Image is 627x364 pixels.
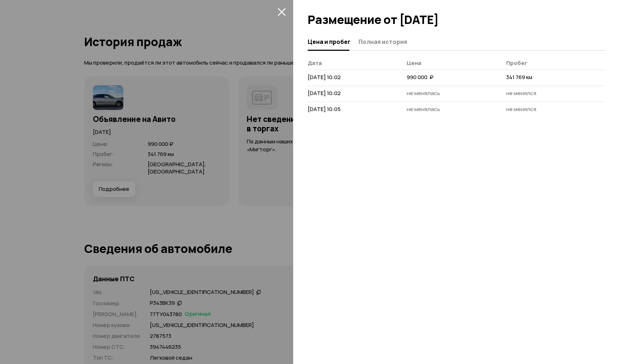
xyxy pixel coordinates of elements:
[407,105,440,113] span: не менялась
[407,89,440,97] span: не менялась
[506,105,536,113] span: не менялся
[506,59,528,67] span: Пробег
[358,38,407,45] span: Полная история
[276,6,287,17] button: закрыть
[407,59,421,67] span: Цена
[308,73,341,81] span: [DATE] 10:02
[407,73,434,81] span: 990 000 ₽
[308,89,341,97] span: [DATE] 10:02
[506,73,532,81] span: 341 769 км
[308,59,322,67] span: Дата
[308,105,341,113] span: [DATE] 10:05
[506,89,536,97] span: не менялся
[308,38,351,45] span: Цена и пробег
